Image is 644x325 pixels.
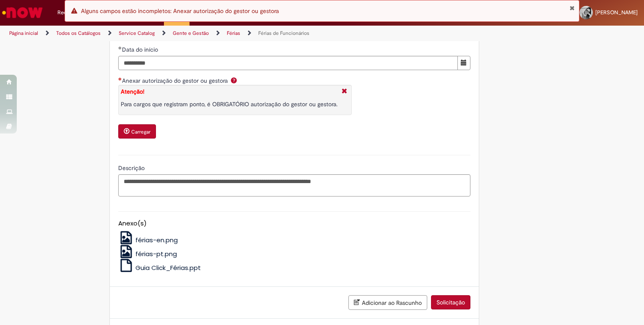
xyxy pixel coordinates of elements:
span: férias-en.png [135,236,178,244]
span: Obrigatório Preenchido [118,46,122,50]
img: ServiceNow [1,4,44,21]
button: Carregar anexo de Anexar autorização do gestor ou gestora Required [118,124,156,139]
ul: Trilhas de página [6,26,423,41]
small: Carregar [131,128,151,135]
a: Página inicial [9,30,38,37]
strong: Atenção! [121,88,144,95]
button: Fechar Notificação [569,5,575,11]
span: Descrição [118,164,146,172]
a: férias-en.png [118,236,178,244]
span: Ajuda para Anexar autorização do gestor ou gestora [229,77,239,84]
button: Mostrar calendário para Data do início [457,56,470,70]
a: Férias de Funcionários [258,30,309,37]
span: Anexar autorização do gestor ou gestora [122,77,229,84]
button: Adicionar ao Rascunho [348,295,427,310]
span: [PERSON_NAME] [595,9,638,16]
button: Solicitação [431,295,470,309]
a: Guia Click_Férias.ppt [118,263,201,272]
a: férias-pt.png [118,249,177,258]
a: Férias [227,30,240,37]
span: Necessários [118,77,122,81]
span: Requisições [57,8,87,17]
a: Service Catalog [119,30,155,37]
textarea: Descrição [118,174,470,197]
a: Gente e Gestão [173,30,209,37]
input: Data do início 16 February 2026 Monday [118,56,458,70]
i: Fechar More information Por question_anexo_obriatorio_registro_de_ponto [340,87,349,96]
a: Todos os Catálogos [56,30,101,37]
span: Data do início [122,46,160,53]
span: férias-pt.png [135,249,177,258]
p: Para cargos que registram ponto, é OBRIGATÓRIO autorização do gestor ou gestora. [121,100,338,108]
h5: Anexo(s) [118,220,470,227]
span: Guia Click_Férias.ppt [135,263,201,272]
span: Alguns campos estão incompletos: Anexar autorização do gestor ou gestora [81,7,279,15]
